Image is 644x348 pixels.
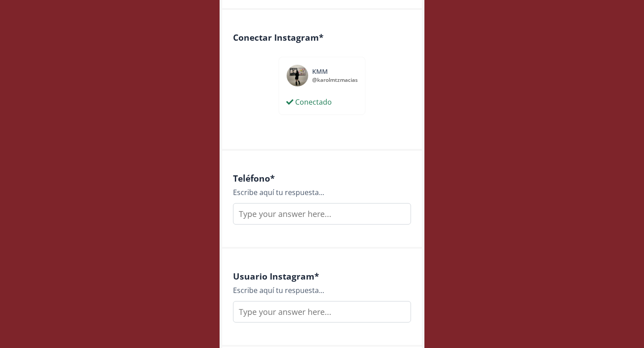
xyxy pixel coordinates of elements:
h4: Teléfono * [233,173,411,183]
h4: Usuario Instagram * [233,271,411,281]
div: Escribe aquí tu respuesta... [233,285,411,296]
h4: Conectar Instagram * [233,32,411,42]
input: Type your answer here... [233,203,411,225]
div: @ karolmtzmacias [312,76,358,84]
div: Conectado [286,97,332,107]
div: Escribe aquí tu respuesta... [233,187,411,198]
input: Type your answer here... [233,301,411,323]
img: 437952776_1161371481534631_5229725516570818522_n.jpg [286,64,309,87]
div: KMM [312,67,358,76]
